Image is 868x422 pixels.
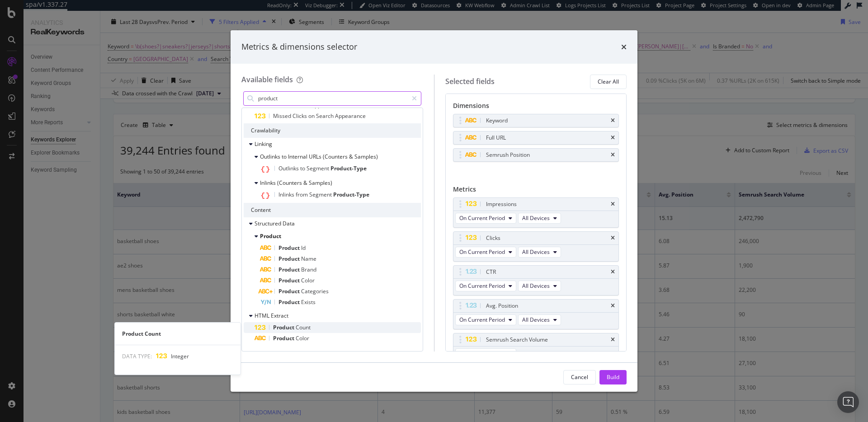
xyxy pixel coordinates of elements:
[486,200,517,209] div: Impressions
[455,348,516,359] button: On Current Period
[571,373,588,381] div: Cancel
[453,197,619,228] div: ImpressionstimesOn Current PeriodAll Devices
[257,92,408,105] input: Search by field name
[301,244,306,252] span: Id
[611,337,615,342] div: times
[459,214,505,222] span: On Current Period
[590,75,627,89] button: Clear All
[241,75,293,84] div: Available fields
[296,191,309,198] span: from
[455,213,516,224] button: On Current Period
[301,287,329,295] span: Categories
[445,76,495,87] div: Selected fields
[522,316,550,324] span: All Devices
[292,112,308,120] span: Clicks
[453,131,619,145] div: Full URLtimes
[611,118,615,123] div: times
[486,133,506,142] div: Full URL
[611,303,615,309] div: times
[301,266,316,273] span: Brand
[273,324,296,331] span: Product
[301,255,316,263] span: Name
[231,30,637,392] div: modal
[611,269,615,275] div: times
[278,244,301,252] span: Product
[354,153,378,160] span: Samples)
[309,179,332,187] span: Samples)
[455,247,516,258] button: On Current Period
[486,335,548,344] div: Semrush Search Volume
[260,232,281,240] span: Product
[453,265,619,295] div: CTRtimesOn Current PeriodAll Devices
[330,164,367,172] span: Product-Type
[260,153,282,160] span: Outlinks
[518,281,561,291] button: All Devices
[273,334,296,342] span: Product
[598,78,619,85] div: Clear All
[486,150,530,159] div: Semrush Position
[453,148,619,162] div: Semrush Positiontimes
[316,112,335,120] span: Search
[296,324,311,331] span: Count
[453,114,619,127] div: Keywordtimes
[453,101,619,114] div: Dimensions
[309,191,333,198] span: Segment
[278,255,301,263] span: Product
[611,135,615,141] div: times
[307,164,330,172] span: Segment
[244,203,421,217] div: Content
[244,123,421,138] div: Crawlability
[241,41,357,53] div: Metrics & dimensions selector
[459,282,505,290] span: On Current Period
[278,266,301,273] span: Product
[486,234,500,243] div: Clicks
[455,314,516,325] button: On Current Period
[333,191,369,198] span: Product-Type
[115,330,241,338] div: Product Count
[278,277,301,284] span: Product
[278,164,300,172] span: Outlinks
[518,314,561,325] button: All Devices
[255,312,271,319] span: HTML
[308,112,316,120] span: on
[301,277,315,284] span: Color
[522,282,550,290] span: All Devices
[459,316,505,324] span: On Current Period
[453,299,619,329] div: Avg. PositiontimesOn Current PeriodAll Devices
[599,370,627,384] button: Build
[611,235,615,241] div: times
[255,220,283,227] span: Structured
[522,214,550,222] span: All Devices
[278,298,301,306] span: Product
[335,112,366,120] span: Appearance
[455,281,516,291] button: On Current Period
[288,153,309,160] span: Internal
[309,153,323,160] span: URLs
[282,153,288,160] span: to
[611,202,615,207] div: times
[301,298,316,306] span: Exists
[296,334,309,342] span: Color
[486,267,496,277] div: CTR
[518,213,561,224] button: All Devices
[459,248,505,256] span: On Current Period
[459,350,505,357] span: On Current Period
[518,247,561,258] button: All Devices
[453,185,619,197] div: Metrics
[563,370,596,384] button: Cancel
[303,179,309,187] span: &
[349,153,354,160] span: &
[277,179,303,187] span: (Counters
[486,301,518,310] div: Avg. Position
[611,152,615,158] div: times
[323,153,349,160] span: (Counters
[453,231,619,262] div: ClickstimesOn Current PeriodAll Devices
[271,312,288,319] span: Extract
[837,391,859,413] div: Open Intercom Messenger
[273,112,292,120] span: Missed
[278,191,296,198] span: Inlinks
[522,248,550,256] span: All Devices
[453,333,619,363] div: Semrush Search VolumetimesOn Current Period
[260,179,277,187] span: Inlinks
[278,287,301,295] span: Product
